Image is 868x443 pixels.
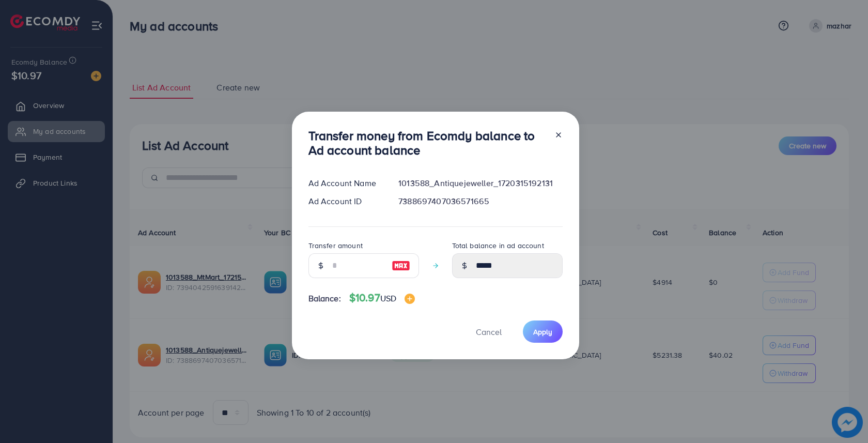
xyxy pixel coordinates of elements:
[349,292,415,304] h4: $10.97
[308,293,341,304] span: Balance:
[463,320,515,343] button: Cancel
[452,240,544,251] label: Total balance in ad account
[380,293,396,304] span: USD
[390,177,570,189] div: 1013588_Antiquejeweller_1720315192131
[300,195,391,207] div: Ad Account ID
[308,128,546,158] h3: Transfer money from Ecomdy balance to Ad account balance
[476,326,502,338] span: Cancel
[390,195,570,207] div: 7388697407036571665
[405,294,415,304] img: image
[392,259,410,272] img: image
[308,240,363,251] label: Transfer amount
[533,327,552,337] span: Apply
[300,177,391,189] div: Ad Account Name
[523,320,563,343] button: Apply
